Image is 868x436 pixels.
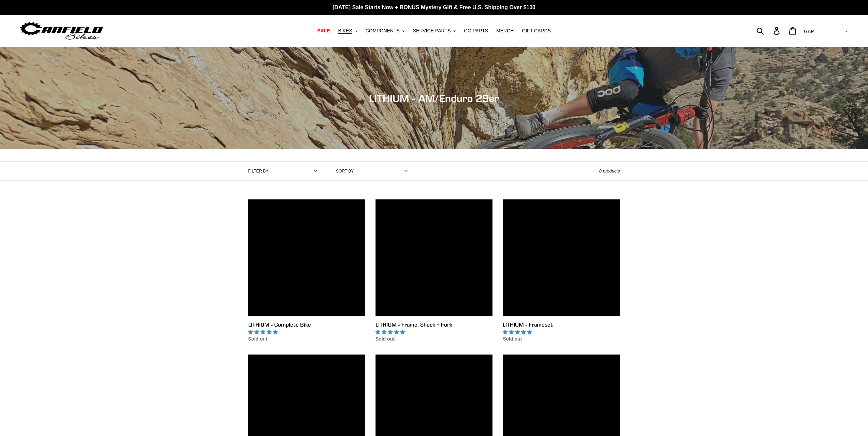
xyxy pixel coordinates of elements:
a: MERCH [493,26,517,35]
span: SERVICE PARTS [413,28,451,34]
button: SERVICE PARTS [410,26,459,35]
span: LITHIUM - AM/Enduro 29er [369,92,499,104]
a: GG PARTS [460,26,491,35]
label: Filter by [248,168,269,174]
button: BIKES [335,26,361,35]
button: COMPONENTS [362,26,408,35]
span: MERCH [496,28,514,34]
a: SALE [314,26,333,35]
a: GIFT CARDS [518,26,554,35]
input: Search [760,23,778,38]
span: GG PARTS [464,28,488,34]
span: COMPONENTS [366,28,400,34]
img: Canfield Bikes [19,20,104,42]
span: SALE [317,28,330,34]
label: Sort by [336,168,354,174]
span: BIKES [338,28,352,34]
span: GIFT CARDS [522,28,551,34]
span: 8 products [599,168,620,174]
